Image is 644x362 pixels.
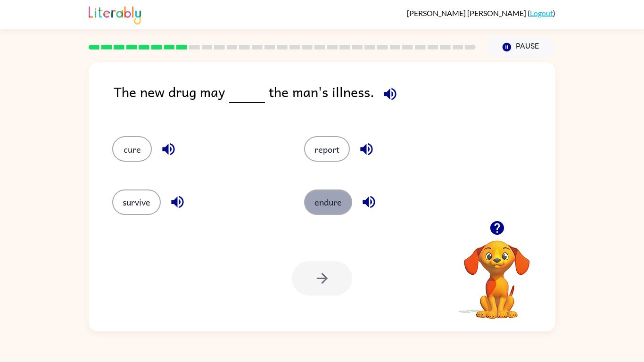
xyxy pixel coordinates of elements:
[407,8,528,17] span: [PERSON_NAME] [PERSON_NAME]
[304,189,352,215] button: endure
[487,36,555,58] button: Pause
[304,136,350,162] button: report
[112,136,152,162] button: cure
[89,4,141,25] img: Literably
[450,226,544,320] video: Your browser must support playing .mp4 files to use Literably. Please try using another browser.
[112,189,161,215] button: survive
[407,8,555,17] div: ( )
[530,8,553,17] a: Logout
[114,81,555,117] div: The new drug may the man's illness.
